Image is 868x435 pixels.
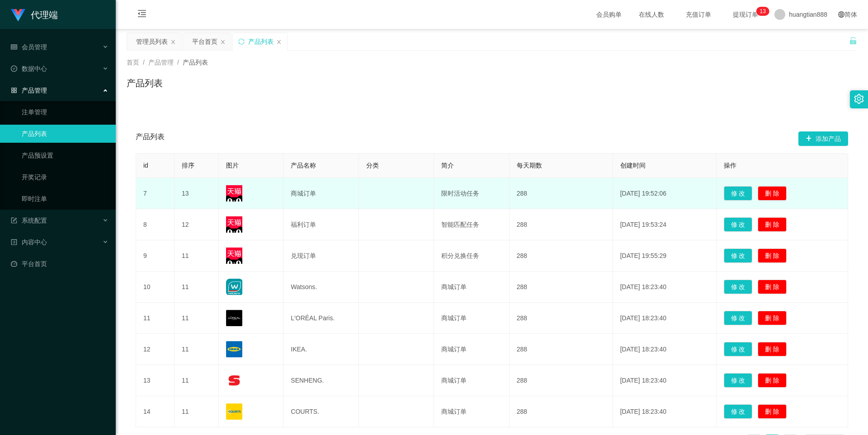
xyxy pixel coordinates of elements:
i: 图标: profile [11,239,17,245]
td: 福利订单 [283,209,359,240]
span: 操作 [724,162,736,169]
td: 288 [509,303,613,334]
td: 10 [136,271,175,303]
a: 产品预设置 [22,146,108,164]
span: 内容中心 [11,239,47,246]
button: 删 除 [758,342,787,356]
td: [DATE] 19:53:24 [613,209,717,240]
td: L'ORÉAL Paris. [283,303,359,334]
td: 288 [509,396,613,427]
span: 分类 [366,162,379,169]
td: 288 [509,209,613,240]
div: 平台首页 [192,33,217,50]
span: 数据中心 [11,65,47,72]
td: 11 [175,334,219,365]
td: 14 [136,396,175,427]
img: 68176f9e1526a.png [226,403,242,420]
button: 删 除 [758,311,787,325]
i: 图标: appstore-o [11,87,17,94]
i: 图标: setting [854,94,864,104]
td: 商城订单 [434,365,509,396]
td: 11 [175,396,219,427]
button: 图标: plus添加产品 [798,131,848,146]
h1: 代理端 [31,0,58,29]
td: [DATE] 18:23:40 [613,334,717,365]
button: 删 除 [758,217,787,232]
td: 商城订单 [434,271,509,303]
span: 产品管理 [11,87,47,94]
a: 开奖记录 [22,168,108,186]
p: 3 [763,7,766,16]
i: 图标: close [276,39,282,45]
img: logo.9652507e.png [11,9,25,22]
td: [DATE] 18:23:40 [613,303,717,334]
i: 图标: table [11,44,17,50]
td: 7 [136,178,175,209]
span: / [177,59,179,66]
span: 在线人数 [634,11,669,18]
button: 修 改 [724,404,753,419]
td: 13 [136,365,175,396]
button: 修 改 [724,342,753,356]
td: 13 [175,178,219,209]
button: 删 除 [758,404,787,419]
span: 首页 [127,59,139,66]
button: 修 改 [724,311,753,325]
td: 11 [175,365,219,396]
img: 68c275e721a70.jpg [226,248,242,264]
td: [DATE] 18:23:40 [613,365,717,396]
h1: 产品列表 [127,76,163,90]
span: 产品列表 [183,59,208,66]
div: 产品列表 [248,33,274,50]
span: id [143,162,148,169]
td: IKEA. [283,334,359,365]
i: 图标: check-circle-o [11,65,17,72]
span: 充值订单 [681,11,716,18]
td: 商城订单 [283,178,359,209]
td: 积分兑换任务 [434,240,509,271]
button: 删 除 [758,186,787,201]
sup: 13 [756,7,769,16]
img: 68c2535725a06.png [226,185,242,201]
a: 代理端 [11,11,58,18]
button: 修 改 [724,248,753,263]
img: 68c275df5c97d.jpg [226,216,242,233]
i: 图标: unlock [849,37,857,45]
button: 修 改 [724,186,753,201]
div: 管理员列表 [136,33,168,50]
span: 会员管理 [11,43,47,51]
td: 288 [509,334,613,365]
button: 修 改 [724,280,753,294]
span: 产品列表 [136,131,165,146]
img: 68176f62e0d74.png [226,372,242,388]
button: 修 改 [724,373,753,388]
button: 删 除 [758,248,787,263]
td: 商城订单 [434,396,509,427]
span: / [143,59,145,66]
i: 图标: close [170,39,176,45]
i: 图标: menu-fold [127,0,157,29]
td: 288 [509,240,613,271]
span: 系统配置 [11,217,47,224]
td: 商城订单 [434,303,509,334]
span: 每天期数 [517,162,542,169]
img: 68176ef633d27.png [226,341,242,357]
span: 排序 [182,162,194,169]
td: 288 [509,271,613,303]
td: 288 [509,365,613,396]
td: [DATE] 19:55:29 [613,240,717,271]
td: 11 [136,303,175,334]
td: 11 [175,240,219,271]
a: 即时注单 [22,190,108,208]
span: 图片 [226,162,239,169]
a: 产品列表 [22,125,108,143]
td: 限时活动任务 [434,178,509,209]
button: 删 除 [758,373,787,388]
a: 图标: dashboard平台首页 [11,255,108,273]
i: 图标: global [838,11,844,18]
button: 修 改 [724,217,753,232]
span: 产品管理 [148,59,174,66]
td: 12 [175,209,219,240]
td: 11 [175,271,219,303]
img: 68176a989e162.jpg [226,279,242,295]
